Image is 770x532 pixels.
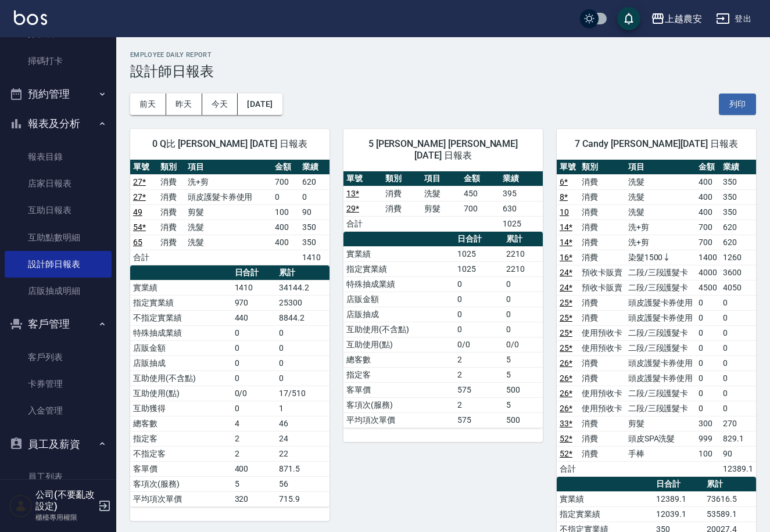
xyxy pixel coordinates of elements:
[625,280,696,295] td: 二段/三段護髮卡
[35,512,95,523] p: 櫃檯專用權限
[343,337,454,352] td: 互助使用(點)
[130,280,232,295] td: 實業績
[500,171,543,186] th: 業績
[299,160,330,175] th: 業績
[503,246,543,261] td: 2210
[720,446,756,461] td: 90
[343,307,454,322] td: 店販抽成
[276,310,330,325] td: 8844.2
[720,295,756,310] td: 0
[720,280,756,295] td: 4050
[579,189,625,204] td: 消費
[299,220,330,235] td: 350
[579,416,625,431] td: 消費
[720,250,756,265] td: 1260
[276,355,330,371] td: 0
[343,367,454,382] td: 指定客
[696,431,720,446] td: 999
[454,367,503,382] td: 2
[625,265,696,280] td: 二段/三段護髮卡
[696,295,720,310] td: 0
[232,491,277,506] td: 320
[343,397,454,412] td: 客項次(服務)
[696,204,720,220] td: 400
[557,160,579,175] th: 單號
[720,189,756,204] td: 350
[130,310,232,325] td: 不指定實業績
[382,171,421,186] th: 類別
[696,446,720,461] td: 100
[5,48,112,74] a: 掃碼打卡
[720,220,756,235] td: 620
[5,463,112,490] a: 員工列表
[720,461,756,476] td: 12389.1
[625,250,696,265] td: 染髮1500↓
[157,160,185,175] th: 類別
[157,174,185,189] td: 消費
[454,322,503,337] td: 0
[696,310,720,325] td: 0
[625,310,696,325] td: 頭皮護髮卡券使用
[276,325,330,340] td: 0
[579,280,625,295] td: 預收卡販賣
[720,371,756,386] td: 0
[232,355,277,371] td: 0
[14,10,47,25] img: Logo
[382,201,421,216] td: 消費
[503,307,543,322] td: 0
[9,494,33,517] img: Person
[579,250,625,265] td: 消費
[625,401,696,416] td: 二段/三段護髮卡
[579,265,625,280] td: 預收卡販賣
[382,186,421,201] td: 消費
[299,235,330,250] td: 350
[5,371,112,397] a: 卡券管理
[503,337,543,352] td: 0/0
[625,174,696,189] td: 洗髮
[232,310,277,325] td: 440
[720,174,756,189] td: 350
[343,322,454,337] td: 互助使用(不含點)
[130,416,232,431] td: 總客數
[276,265,330,281] th: 累計
[343,171,382,186] th: 單號
[157,235,185,250] td: 消費
[503,412,543,427] td: 500
[557,506,653,522] td: 指定實業績
[720,340,756,355] td: 0
[202,94,238,115] button: 今天
[130,94,166,115] button: 前天
[625,189,696,204] td: 洗髮
[696,189,720,204] td: 400
[461,186,500,201] td: 450
[454,337,503,352] td: 0/0
[276,280,330,295] td: 34144.2
[625,446,696,461] td: 手棒
[130,355,232,371] td: 店販抽成
[720,310,756,325] td: 0
[696,235,720,250] td: 700
[720,401,756,416] td: 0
[133,207,142,217] a: 49
[625,204,696,220] td: 洗髮
[5,79,112,109] button: 預約管理
[421,201,460,216] td: 剪髮
[185,204,273,220] td: 剪髮
[130,265,330,507] table: a dense table
[130,160,330,265] table: a dense table
[232,416,277,431] td: 4
[625,220,696,235] td: 洗+剪
[157,204,185,220] td: 消費
[130,401,232,416] td: 互助獲得
[272,220,299,235] td: 400
[720,416,756,431] td: 270
[557,160,756,477] table: a dense table
[579,325,625,340] td: 使用預收卡
[276,416,330,431] td: 46
[625,325,696,340] td: 二段/三段護髮卡
[720,204,756,220] td: 350
[720,265,756,280] td: 3600
[503,292,543,307] td: 0
[625,355,696,371] td: 頭皮護髮卡券使用
[579,310,625,325] td: 消費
